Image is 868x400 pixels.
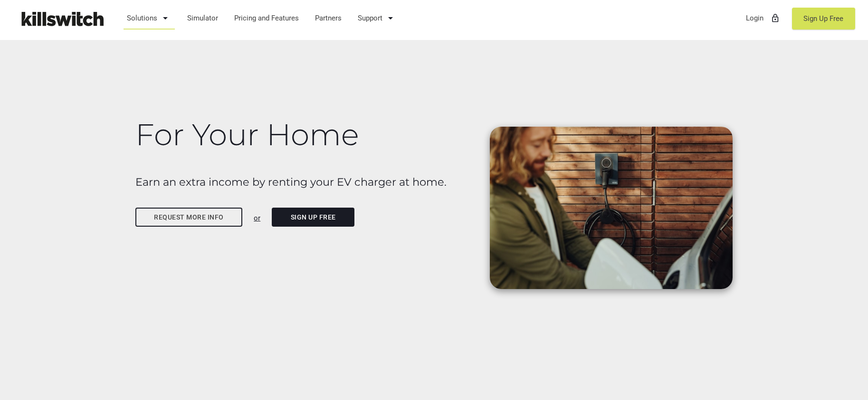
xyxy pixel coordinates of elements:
a: Request more info [135,208,243,227]
a: Simulator [183,6,223,30]
u: or [254,214,260,222]
a: Sign Up Free [792,8,855,30]
a: Solutions [123,6,176,30]
h1: For Your Home [135,118,479,151]
img: Killswitch [14,7,109,30]
i: arrow_drop_down [160,7,171,30]
i: lock_outline [771,7,780,30]
a: Support [353,6,401,30]
a: Sign Up Free [272,208,354,227]
a: Partners [311,6,346,30]
i: arrow_drop_down [385,7,396,30]
b: Earn an extra income by renting your EV charger at home. [135,175,447,189]
a: Pricing and Features [230,6,304,30]
a: Loginlock_outline [742,6,785,30]
img: Man charging EV at home [490,127,733,289]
